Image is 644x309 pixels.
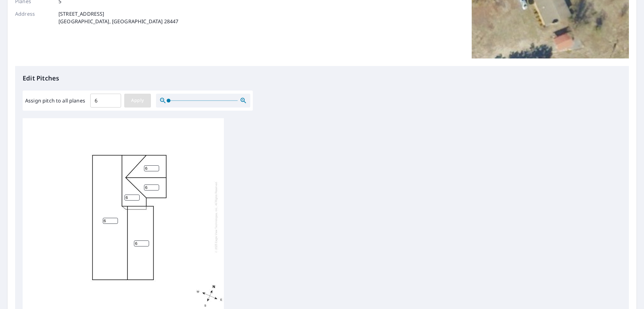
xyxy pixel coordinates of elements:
label: Assign pitch to all planes [25,97,85,104]
span: Apply [129,97,146,104]
input: 00.0 [90,92,121,109]
p: Edit Pitches [23,74,621,83]
p: [STREET_ADDRESS] [GEOGRAPHIC_DATA], [GEOGRAPHIC_DATA] 28447 [58,10,178,25]
p: Address [15,10,53,25]
button: Apply [124,94,151,108]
